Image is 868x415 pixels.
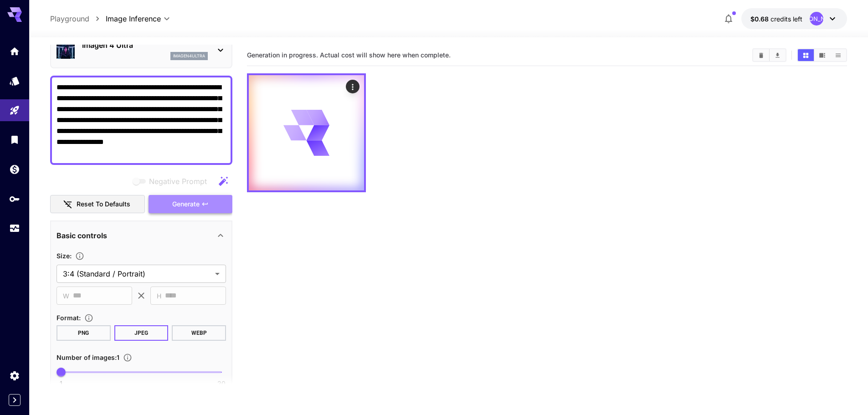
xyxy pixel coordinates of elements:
[63,291,69,301] span: W
[56,314,81,322] span: Format :
[798,49,814,61] button: Show images in grid view
[172,199,200,210] span: Generate
[56,225,226,246] div: Basic controls
[56,252,72,260] span: Size :
[741,8,847,29] button: $0.6794[PERSON_NAME]
[56,354,119,361] span: Number of images : 1
[9,75,20,87] div: Models
[9,193,20,205] div: API Keys
[770,15,802,23] span: credits left
[50,195,145,214] button: Reset to defaults
[247,51,451,59] span: Generation in progress. Actual cost will show here when complete.
[157,291,161,301] span: H
[56,36,226,64] div: Imagen 4 Ultraimagen4ultra
[81,313,97,323] button: Choose the file format for the output image.
[9,164,20,175] div: Wallet
[797,48,847,62] div: Show images in grid viewShow images in video viewShow images in list view
[810,12,823,26] div: [PERSON_NAME]
[9,394,21,406] button: Expand sidebar
[9,105,20,116] div: Playground
[172,325,226,341] button: WEBP
[63,268,211,279] span: 3:4 (Standard / Portrait)
[9,46,20,57] div: Home
[149,195,232,214] button: Generate
[830,49,846,61] button: Show images in list view
[9,134,20,145] div: Library
[346,80,360,93] div: Actions
[814,49,830,61] button: Show images in video view
[750,14,802,24] div: $0.6794
[9,370,20,381] div: Settings
[56,230,107,241] p: Basic controls
[119,353,136,362] button: Specify how many images to generate in a single request. Each image generation will be charged se...
[50,13,106,24] nav: breadcrumb
[753,49,769,61] button: Clear Images
[149,176,207,187] span: Negative Prompt
[56,325,111,341] button: PNG
[9,223,20,234] div: Usage
[752,48,786,62] div: Clear ImagesDownload All
[106,13,161,24] span: Image Inference
[770,49,786,61] button: Download All
[131,175,214,187] span: Negative prompts are not compatible with the selected model.
[750,15,770,23] span: $0.68
[50,13,89,24] a: Playground
[82,40,208,51] p: Imagen 4 Ultra
[72,251,88,261] button: Adjust the dimensions of the generated image by specifying its width and height in pixels, or sel...
[173,53,205,59] p: imagen4ultra
[114,325,169,341] button: JPEG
